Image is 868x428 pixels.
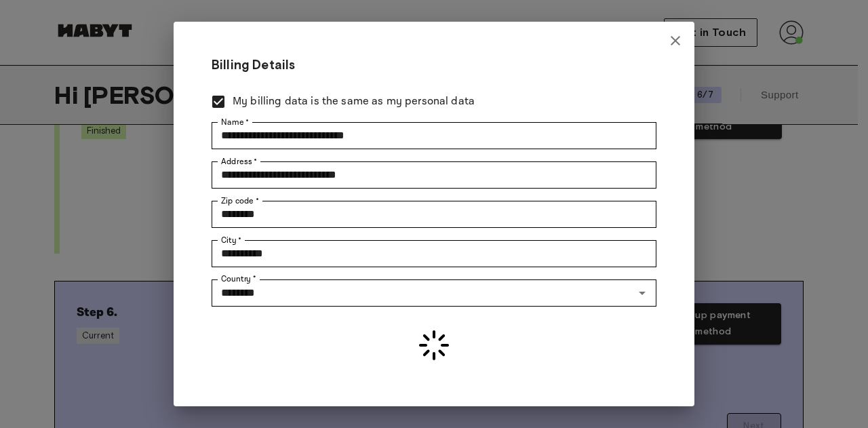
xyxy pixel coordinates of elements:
button: Open [633,284,652,303]
label: Country * [221,273,256,285]
label: Zip code [221,195,259,207]
span: My billing data is the same as my personal data [233,94,475,110]
label: Address [221,155,258,168]
label: City [221,234,242,246]
h3: Billing Details [212,56,656,75]
button: close [662,27,689,54]
label: Name [221,116,249,128]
